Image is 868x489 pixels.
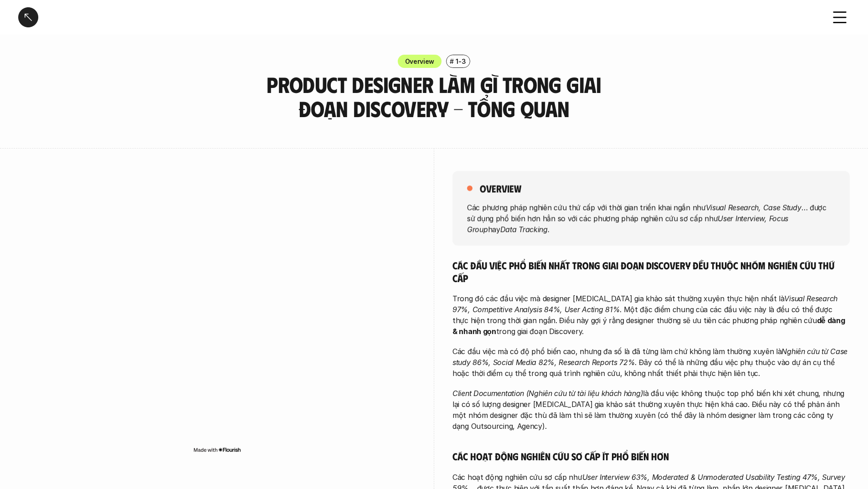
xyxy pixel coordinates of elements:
p: 1-3 [456,57,466,66]
em: Data Tracking. [500,224,550,233]
iframe: Interactive or visual content [18,171,416,444]
p: Các phương pháp nghiên cứu thứ cấp với thời gian triển khai ngắn như … được sử dụng phổ biến hơn ... [467,201,835,234]
h3: Product Designer làm gì trong giai đoạn Discovery - Tổng quan [241,72,628,121]
h5: Các đầu việc phổ biến nhất trong giai đoạn Discovery đều thuộc nhóm nghiên cứu thứ cấp [452,259,850,284]
p: Trong đó các đầu việc mà designer [MEDICAL_DATA] gia khảo sát thường xuyên thực hiện nhất là . Mộ... [452,293,850,337]
h5: overview [480,182,521,195]
img: Made with Flourish [193,446,241,453]
em: Client Documentation (Nghiên cứu từ tài liệu khách hàng) [452,389,643,398]
h6: # [450,58,454,65]
em: Visual Research, Case Study [706,202,801,211]
p: là đầu việc không thuộc top phổ biến khi xét chung, nhưng lại có số lượng designer [MEDICAL_DATA]... [452,388,850,432]
p: Overview [405,57,435,66]
em: User Interview, Focus Group [467,213,791,233]
p: Các đầu việc mà có độ phổ biến cao, nhưng đa số là đã từng làm chứ không làm thường xuyên là . Đâ... [452,346,850,379]
h5: Các hoạt động nghiên cứu sơ cấp ít phổ biến hơn [452,450,850,463]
